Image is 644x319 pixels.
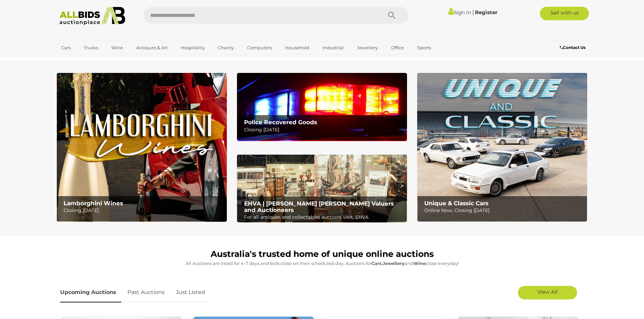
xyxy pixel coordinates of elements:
b: Contact Us [560,45,586,50]
a: Antiques & Art [132,42,172,53]
h1: Australia's trusted home of unique online auctions [60,249,584,259]
a: Cars [57,42,75,53]
a: Just Listed [171,283,210,302]
a: Unique & Classic Cars Unique & Classic Cars Online Now, Closing [DATE] [417,73,587,222]
a: Lamborghini Wines Lamborghini Wines Closing [DATE] [57,73,227,222]
b: EHVA | [PERSON_NAME] [PERSON_NAME] Valuers and Auctioneers [244,200,394,213]
strong: Wine [413,261,426,266]
p: All Auctions are listed for 4-7 days and bids close on their scheduled day. Auctions for , and cl... [60,260,584,267]
a: Upcoming Auctions [60,283,121,302]
a: Contact Us [560,44,587,51]
strong: Jewellery [383,261,405,266]
a: View All [518,286,577,299]
span: | [472,8,474,16]
img: Allbids.com.au [56,7,129,25]
b: Police Recovered Goods [244,119,317,126]
img: Unique & Classic Cars [417,73,587,222]
p: Closing [DATE] [244,126,403,134]
a: Jewellery [353,42,382,53]
b: Unique & Classic Cars [424,200,488,207]
a: Computers [243,42,276,53]
span: View All [538,289,557,295]
p: Online Now, Closing [DATE] [424,206,583,215]
a: Industrial [318,42,348,53]
strong: Cars [372,261,382,266]
a: Sports [413,42,435,53]
p: Closing [DATE] [64,206,223,215]
a: EHVA | Evans Hastings Valuers and Auctioneers EHVA | [PERSON_NAME] [PERSON_NAME] Valuers and Auct... [237,155,407,223]
a: Past Auctions [122,283,170,302]
b: Lamborghini Wines [64,200,123,207]
a: Sell with us [540,7,589,20]
p: For all antiques and collectables auctions visit: EHVA [244,213,403,221]
a: Hospitality [176,42,209,53]
a: Register [475,9,497,16]
a: [GEOGRAPHIC_DATA] [57,53,114,64]
a: Charity [214,42,238,53]
a: Sign In [448,9,471,16]
img: Police Recovered Goods [237,73,407,141]
a: Household [281,42,314,53]
img: Lamborghini Wines [57,73,227,222]
button: Search [375,7,409,24]
a: Office [387,42,408,53]
a: Police Recovered Goods Police Recovered Goods Closing [DATE] [237,73,407,141]
img: EHVA | Evans Hastings Valuers and Auctioneers [237,155,407,223]
a: Wine [107,42,127,53]
a: Trucks [79,42,102,53]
